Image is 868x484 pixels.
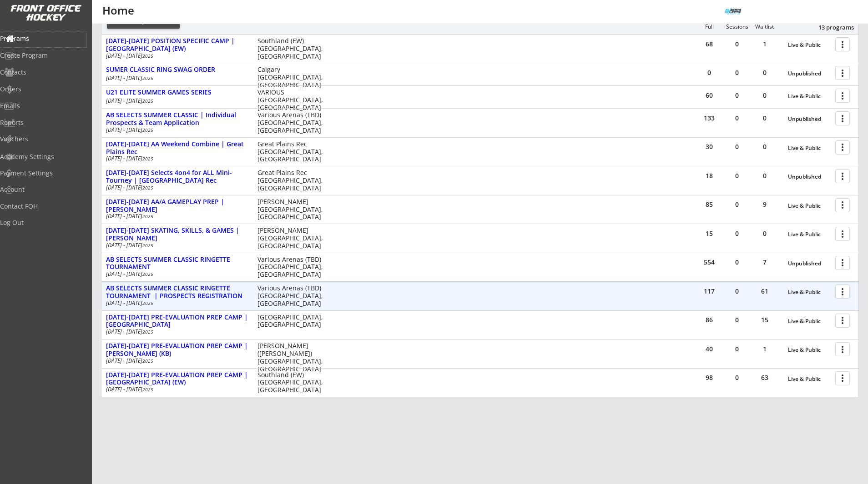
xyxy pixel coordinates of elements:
div: 0 [723,317,751,323]
div: [DATE] - [DATE] [106,300,245,306]
div: 0 [751,144,778,150]
div: AB SELECTS SUMMER CLASSIC RINGETTE TOURNAMENT | PROSPECTS REGISTRATION [106,284,248,300]
div: 1 [751,346,778,352]
div: 0 [723,201,751,208]
div: 60 [696,92,723,99]
div: 0 [723,346,751,352]
button: more_vert [835,227,850,241]
div: [PERSON_NAME] [GEOGRAPHIC_DATA], [GEOGRAPHIC_DATA] [257,227,329,249]
em: 2025 [142,185,153,191]
div: Waitlist [751,24,778,30]
em: 2025 [142,242,153,249]
button: more_vert [835,256,850,270]
div: [DATE] - [DATE] [106,329,245,334]
button: more_vert [835,371,850,385]
div: Live & Public [788,347,831,353]
em: 2025 [142,75,153,81]
div: 61 [751,288,778,294]
div: 0 [723,259,751,265]
div: Unpublished [788,174,831,180]
div: 0 [751,115,778,121]
div: 117 [696,288,723,294]
div: 133 [696,115,723,121]
div: Live & Public [788,93,831,100]
div: 0 [723,92,751,99]
div: [DATE] - [DATE] [106,53,245,59]
div: 554 [696,259,723,265]
div: [DATE]-[DATE] PRE-EVALUATION PREP CAMP | [PERSON_NAME] (KB) [106,342,248,358]
div: Live & Public [788,231,831,238]
div: [DATE] - [DATE] [106,358,245,364]
em: 2025 [142,271,153,277]
button: more_vert [835,140,850,155]
em: 2025 [142,213,153,220]
div: U21 ELITE SUMMER GAMES SERIES [106,89,248,96]
div: 0 [723,288,751,294]
button: more_vert [835,284,850,299]
button: more_vert [835,37,850,51]
div: [DATE]-[DATE] PRE-EVALUATION PREP CAMP | [GEOGRAPHIC_DATA] (EW) [106,371,248,387]
em: 2025 [142,300,153,306]
div: [DATE] - [DATE] [106,271,245,277]
div: Live & Public [788,42,831,48]
div: Various Arenas (TBD) [GEOGRAPHIC_DATA], [GEOGRAPHIC_DATA] [257,111,329,134]
div: [DATE]-[DATE] PRE-EVALUATION PREP CAMP | [GEOGRAPHIC_DATA] [106,314,248,329]
div: 86 [696,317,723,323]
div: 0 [751,70,778,76]
div: [DATE] - [DATE] [106,243,245,248]
div: Various Arenas (TBD) [GEOGRAPHIC_DATA], [GEOGRAPHIC_DATA] [257,256,329,279]
div: 13 programs [807,23,854,31]
div: 98 [696,374,723,381]
div: [DATE] - [DATE] [106,387,245,392]
button: more_vert [835,66,850,80]
div: 40 [696,346,723,352]
div: 18 [696,173,723,179]
div: [DATE] - [DATE] [106,214,245,219]
div: [DATE]-[DATE] AA/A GAMEPLAY PREP | [PERSON_NAME] [106,198,248,214]
div: [DATE] - [DATE] [106,156,245,161]
div: 15 [696,230,723,237]
em: 2025 [142,53,153,59]
div: 0 [696,70,723,76]
div: 0 [723,230,751,237]
div: 9 [751,201,778,208]
div: Various Arenas (TBD) [GEOGRAPHIC_DATA], [GEOGRAPHIC_DATA] [257,284,329,307]
button: more_vert [835,198,850,212]
div: [DATE]-[DATE] AA Weekend Combine | Great Plains Rec [106,140,248,156]
div: [PERSON_NAME] [GEOGRAPHIC_DATA], [GEOGRAPHIC_DATA] [257,198,329,221]
div: Southland (EW) [GEOGRAPHIC_DATA], [GEOGRAPHIC_DATA] [257,371,329,394]
div: 0 [723,374,751,381]
div: [DATE] - [DATE] [106,75,245,81]
div: Full [696,24,723,30]
div: [DATE] - [DATE] [106,127,245,133]
div: 0 [751,173,778,179]
button: more_vert [835,111,850,125]
div: [GEOGRAPHIC_DATA], [GEOGRAPHIC_DATA] [257,314,329,329]
em: 2025 [142,386,153,393]
div: 1 [751,41,778,47]
button: more_vert [835,314,850,328]
div: 0 [723,173,751,179]
div: Live & Public [788,203,831,209]
div: [DATE] - [DATE] [106,185,245,190]
div: 15 [751,317,778,323]
button: more_vert [835,89,850,103]
em: 2025 [142,98,153,104]
em: 2025 [142,127,153,133]
div: 0 [723,70,751,76]
div: 0 [751,230,778,237]
button: more_vert [835,169,850,183]
div: Great Plains Rec [GEOGRAPHIC_DATA], [GEOGRAPHIC_DATA] [257,169,329,192]
em: 2025 [142,358,153,364]
div: Unpublished [788,70,831,77]
div: Great Plains Rec [GEOGRAPHIC_DATA], [GEOGRAPHIC_DATA] [257,140,329,163]
div: [DATE] - [DATE] [106,98,245,104]
div: AB SELECTS SUMMER CLASSIC | Individual Prospects & Team Application [106,111,248,127]
div: Live & Public [788,145,831,151]
div: VARIOUS [GEOGRAPHIC_DATA], [GEOGRAPHIC_DATA] [257,89,329,111]
div: [DATE]-[DATE] SKATING, SKILLS, & GAMES | [PERSON_NAME] [106,227,248,242]
em: 2025 [142,155,153,162]
div: Live & Public [788,318,831,324]
div: 0 [723,144,751,150]
div: Unpublished [788,260,831,267]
